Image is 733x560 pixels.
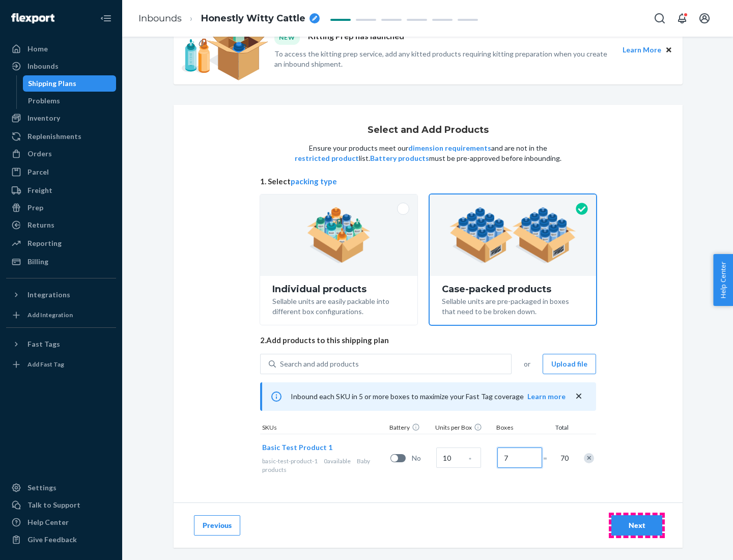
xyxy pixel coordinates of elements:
[294,143,562,163] p: Ensure your products meet our and are not in the list. must be pre-approved before inbounding.
[194,515,240,536] button: Previous
[274,31,300,44] div: NEW
[527,391,566,402] button: Learn more
[260,335,596,346] span: 2. Add products to this shipping plan
[23,93,117,109] a: Problems
[6,531,116,548] button: Give Feedback
[27,360,64,369] div: Add Fast Tag
[260,176,596,187] span: 1. Select
[442,294,584,317] div: Sellable units are pre-packaged in boxes that need to be broken down.
[543,453,553,463] span: =
[280,359,359,369] div: Search and add products
[324,457,351,465] span: 0 available
[27,44,48,54] div: Home
[27,61,59,71] div: Inbounds
[6,217,116,233] a: Returns
[6,182,116,199] a: Freight
[272,294,405,317] div: Sellable units are easily packable into different box configurations.
[307,207,371,263] img: individual-pack.facf35554cb0f1810c75b2bd6df2d64e.png
[28,78,76,89] div: Shipping Plans
[295,153,359,163] button: restricted product
[27,339,60,349] div: Fast Tags
[6,307,116,323] a: Add Integration
[27,220,54,230] div: Returns
[6,254,116,270] a: Billing
[6,336,116,352] button: Fast Tags
[28,96,60,106] div: Problems
[574,391,584,402] button: close
[672,8,692,29] button: Open notifications
[6,514,116,530] a: Help Center
[494,423,545,434] div: Boxes
[6,287,116,303] button: Integrations
[545,423,571,434] div: Total
[370,153,429,163] button: Battery products
[27,113,60,123] div: Inventory
[620,520,654,530] div: Next
[27,203,43,213] div: Prep
[6,497,116,513] a: Talk to Support
[713,254,733,306] button: Help Center
[433,423,494,434] div: Units per Box
[6,356,116,373] a: Add Fast Tag
[442,284,584,294] div: Case-packed products
[6,110,116,126] a: Inventory
[27,185,52,195] div: Freight
[584,453,594,463] div: Remove Item
[694,8,715,29] button: Open account menu
[412,453,432,463] span: No
[201,12,305,25] span: Honestly Witty Cattle
[27,311,73,319] div: Add Integration
[130,4,328,34] ol: breadcrumbs
[27,290,70,300] div: Integrations
[27,535,77,545] div: Give Feedback
[27,483,57,493] div: Settings
[27,167,49,177] div: Parcel
[558,453,569,463] span: 70
[96,8,116,29] button: Close Navigation
[27,517,69,527] div: Help Center
[387,423,433,434] div: Battery
[262,442,332,453] button: Basic Test Product 1
[449,207,576,263] img: case-pack.59cecea509d18c883b923b81aeac6d0b.png
[262,457,386,474] div: Baby products
[138,13,182,24] a: Inbounds
[623,44,661,55] button: Learn More
[6,146,116,162] a: Orders
[6,164,116,180] a: Parcel
[436,447,481,468] input: Case Quantity
[6,58,116,74] a: Inbounds
[27,149,52,159] div: Orders
[27,131,81,142] div: Replenishments
[260,423,387,434] div: SKUs
[6,480,116,496] a: Settings
[6,128,116,145] a: Replenishments
[272,284,405,294] div: Individual products
[543,354,596,374] button: Upload file
[27,257,48,267] div: Billing
[650,8,670,29] button: Open Search Box
[291,176,337,187] button: packing type
[6,200,116,216] a: Prep
[27,500,80,510] div: Talk to Support
[368,125,489,135] h1: Select and Add Products
[663,44,674,55] button: Close
[408,143,491,153] button: dimension requirements
[11,13,54,23] img: Flexport logo
[497,447,542,468] input: Number of boxes
[611,515,662,536] button: Next
[308,31,404,44] p: Kitting Prep has launched
[260,382,596,411] div: Inbound each SKU in 5 or more boxes to maximize your Fast Tag coverage
[6,235,116,251] a: Reporting
[262,443,332,452] span: Basic Test Product 1
[274,49,613,69] p: To access the kitting prep service, add any kitted products requiring kitting preparation when yo...
[23,75,117,92] a: Shipping Plans
[524,359,530,369] span: or
[27,238,62,248] div: Reporting
[6,41,116,57] a: Home
[262,457,318,465] span: basic-test-product-1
